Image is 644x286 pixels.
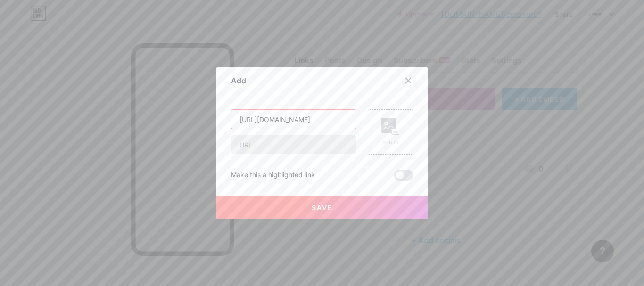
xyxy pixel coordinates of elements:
div: Picture [381,139,400,146]
span: Save [312,204,333,212]
input: URL [231,135,356,154]
input: Title [231,110,356,129]
div: Add [231,75,246,86]
div: Make this a highlighted link [231,170,315,181]
button: Save [216,196,428,219]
